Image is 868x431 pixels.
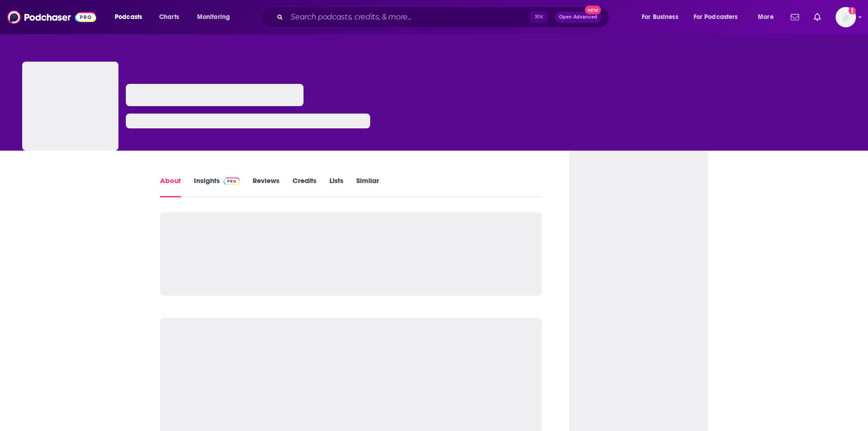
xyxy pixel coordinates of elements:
a: About [160,176,181,197]
span: Monitoring [197,11,230,24]
a: Show notifications dropdown [810,9,825,25]
a: Lists [329,176,343,197]
span: Logged in as mijal [836,7,856,27]
span: For Business [642,11,678,24]
a: Similar [356,176,379,197]
span: ⌘ K [530,11,547,23]
span: Open Advanced [559,15,597,19]
input: Search podcasts, credits, & more... [287,10,530,25]
div: Search podcasts, credits, & more... [270,6,618,28]
button: open menu [688,10,751,25]
span: Podcasts [115,11,142,24]
svg: Add a profile image [849,7,856,14]
button: open menu [108,10,154,25]
a: Show notifications dropdown [787,9,803,25]
button: open menu [751,10,785,25]
span: More [758,11,774,24]
span: New [585,6,601,14]
button: Open AdvancedNew [555,12,601,23]
button: open menu [635,10,690,25]
a: Credits [292,176,316,197]
button: open menu [191,10,242,25]
a: Charts [153,10,185,25]
img: User Profile [836,7,856,27]
button: Show profile menu [836,7,856,27]
img: Podchaser Pro [223,177,240,185]
span: Charts [159,11,179,24]
img: Podchaser - Follow, Share and Rate Podcasts [7,8,96,26]
span: For Podcasters [694,11,738,24]
a: InsightsPodchaser Pro [194,176,240,197]
a: Reviews [253,176,279,197]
